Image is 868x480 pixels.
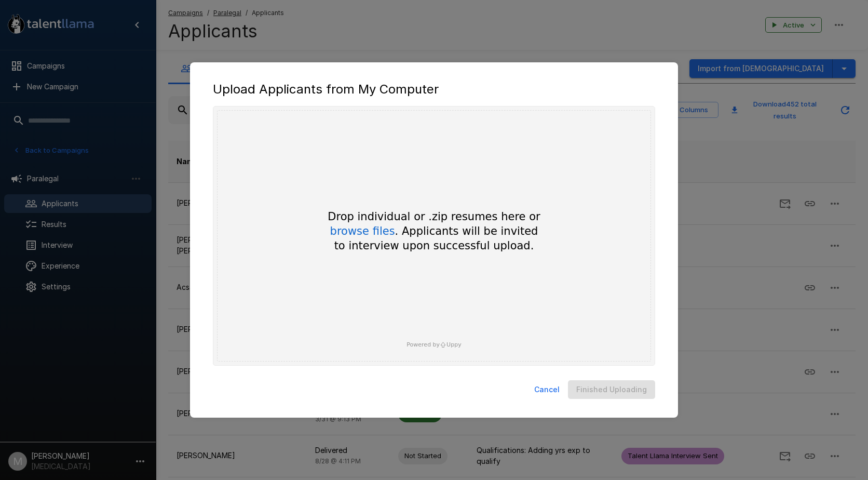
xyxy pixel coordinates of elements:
div: Drop individual or .zip resumes here or . Applicants will be invited to interview upon successful... [309,209,559,254]
div: Uppy Dashboard [213,106,655,366]
button: Cancel [530,380,564,399]
button: browse files [330,226,395,237]
a: Powered byUppy [406,341,461,348]
span: Uppy [446,341,462,348]
div: Upload Applicants from My Computer [213,81,655,98]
